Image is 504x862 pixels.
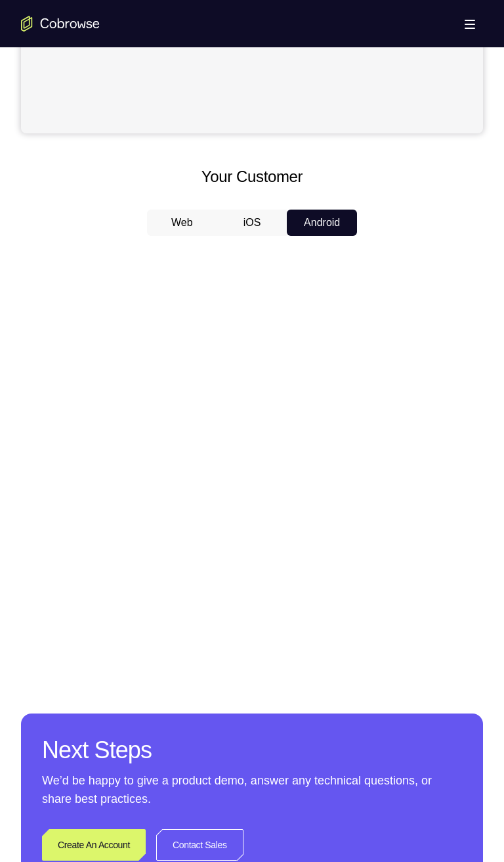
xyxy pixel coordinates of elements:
a: Go to the home page [21,16,100,32]
button: iOS [217,210,287,236]
a: Create An Account [42,829,146,861]
h2: Your Customer [21,165,483,189]
button: Android [287,210,357,236]
h2: Next Steps [42,735,462,766]
a: Contact Sales [156,829,243,861]
p: We’d be happy to give a product demo, answer any technical questions, or share best practices. [42,771,462,808]
button: Web [147,210,217,236]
